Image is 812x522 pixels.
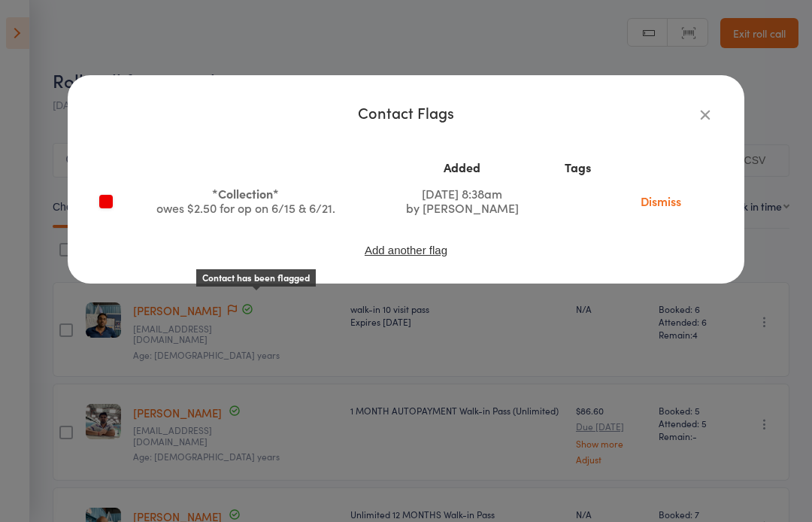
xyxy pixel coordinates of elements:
[98,105,714,120] div: Contact Flags
[549,154,607,181] th: Tags
[629,193,692,209] a: Dismiss this flag
[363,244,449,256] button: Add another flag
[376,181,549,221] td: [DATE] 8:38am by [PERSON_NAME]
[212,185,279,202] span: *Collection*
[196,269,316,287] div: Contact has been flagged
[376,154,549,181] th: Added
[125,201,367,215] div: owes $2.50 for op on 6/15 & 6/21.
